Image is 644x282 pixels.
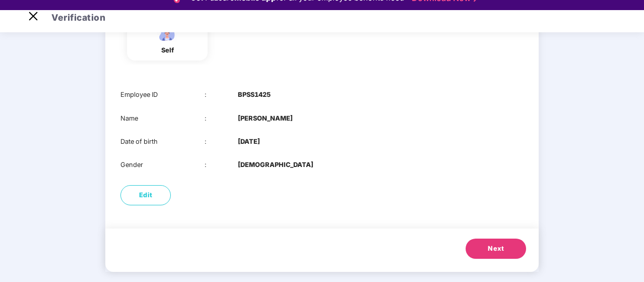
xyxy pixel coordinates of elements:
[488,244,504,254] span: Next
[238,137,260,147] b: [DATE]
[155,45,180,55] div: self
[466,239,526,259] button: Next
[205,160,238,170] div: :
[238,114,293,124] b: [PERSON_NAME]
[205,137,238,147] div: :
[120,160,205,170] div: Gender
[238,90,271,100] b: BPSS1425
[205,90,238,100] div: :
[238,160,313,170] b: [DEMOGRAPHIC_DATA]
[205,114,238,124] div: :
[120,185,171,205] button: Edit
[120,114,205,124] div: Name
[139,190,153,200] span: Edit
[120,137,205,147] div: Date of birth
[155,25,180,43] img: svg+xml;base64,PHN2ZyBpZD0iRW1wbG95ZWVfbWFsZSIgeG1sbnM9Imh0dHA6Ly93d3cudzMub3JnLzIwMDAvc3ZnIiB3aW...
[120,90,205,100] div: Employee ID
